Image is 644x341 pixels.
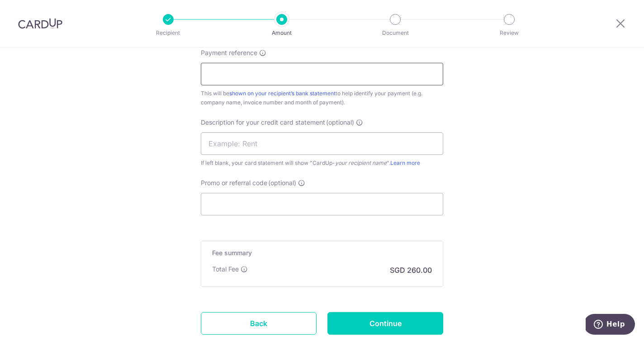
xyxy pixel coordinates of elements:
[201,178,267,187] span: Promo or referral code
[212,265,239,274] p: Total Fee
[248,28,315,37] p: Amount
[229,90,336,97] a: shown on your recipient’s bank statement
[335,159,387,166] i: your recipient name
[390,159,420,166] a: Learn more
[135,28,202,37] p: Recipient
[201,159,443,168] div: If left blank, your card statement will show "CardUp- ".
[326,118,354,127] span: (optional)
[201,132,443,155] input: Example: Rent
[476,28,543,37] p: Review
[390,265,432,276] p: SGD 260.00
[268,178,296,187] span: (optional)
[201,89,443,107] div: This will be to help identify your payment (e.g. company name, invoice number and month of payment).
[327,312,443,335] input: Continue
[586,314,635,336] iframe: Opens a widget where you can find more information
[201,312,317,335] a: Back
[18,18,62,29] img: CardUp
[201,48,257,57] span: Payment reference
[201,118,325,127] span: Description for your credit card statement
[362,28,429,37] p: Document
[212,248,432,257] h5: Fee summary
